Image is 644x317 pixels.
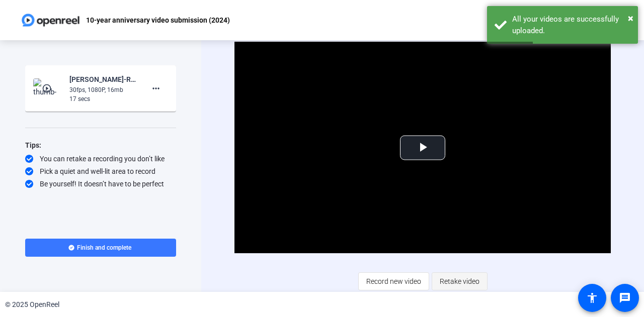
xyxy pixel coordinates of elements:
[25,154,176,164] div: You can retake a recording you don’t like
[432,272,488,290] button: Retake video
[20,10,81,30] img: OpenReel logo
[366,272,421,291] span: Record new video
[42,83,54,93] mat-icon: play_circle_outline
[69,85,137,94] div: 30fps, 1080P, 16mb
[86,14,230,26] p: 10-year anniversary video submission (2024)
[628,12,633,24] span: ×
[619,292,631,304] mat-icon: message
[358,272,429,290] button: Record new video
[69,94,137,103] div: 17 secs
[69,73,137,85] div: [PERSON_NAME]-RG 10-year anniversary -2025--10-year anniversary video submission -2024- -17598469...
[25,139,176,151] div: Tips:
[512,14,630,36] div: All your videos are successfully uploaded.
[440,272,479,291] span: Retake video
[77,244,131,252] span: Finish and complete
[5,299,59,310] div: © 2025 OpenReel
[586,292,598,304] mat-icon: accessibility
[628,11,633,26] button: Close
[150,82,162,94] mat-icon: more_horiz
[25,179,176,189] div: Be yourself! It doesn’t have to be perfect
[25,239,176,257] button: Finish and complete
[33,78,63,98] img: thumb-nail
[25,166,176,176] div: Pick a quiet and well-lit area to record
[234,42,611,253] div: Video Player
[400,135,445,160] button: Play Video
